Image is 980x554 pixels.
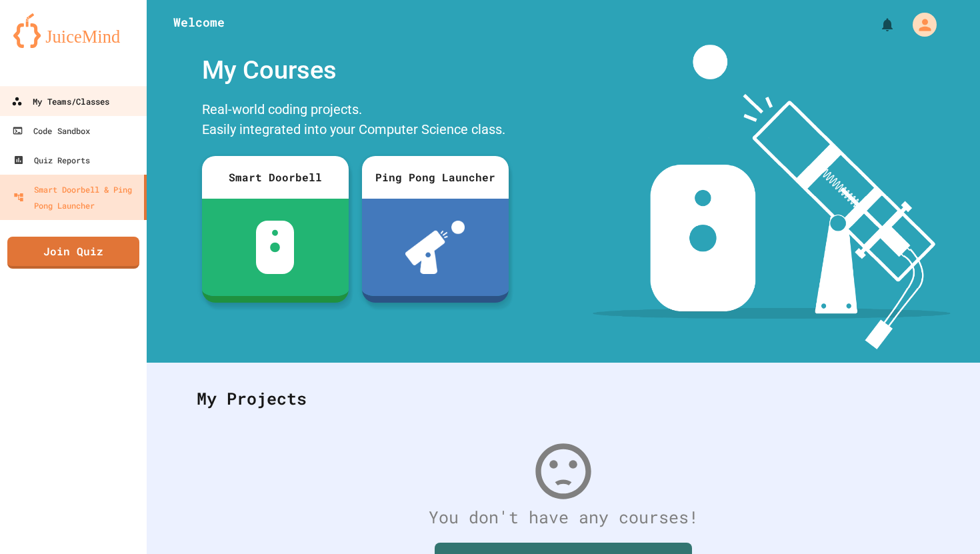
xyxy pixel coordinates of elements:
[202,156,349,199] div: Smart Doorbell
[362,156,509,199] div: Ping Pong Launcher
[183,505,943,530] div: You don't have any courses!
[593,45,950,349] img: banner-image-my-projects.png
[12,123,90,139] div: Code Sandbox
[405,221,465,274] img: ppl-with-ball.png
[183,373,943,425] div: My Projects
[195,96,515,146] div: Real-world coding projects. Easily integrated into your Computer Science class.
[7,237,139,269] a: Join Quiz
[13,152,90,168] div: Quiz Reports
[855,13,899,36] div: My Notifications
[13,13,133,48] img: logo-orange.svg
[195,45,515,96] div: My Courses
[899,9,940,40] div: My Account
[11,93,109,110] div: My Teams/Classes
[13,181,139,213] div: Smart Doorbell & Ping Pong Launcher
[256,221,294,274] img: sdb-white.svg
